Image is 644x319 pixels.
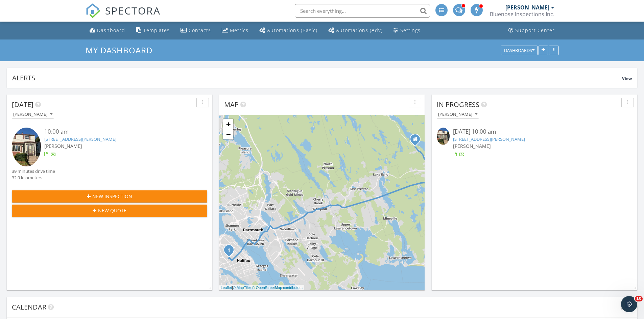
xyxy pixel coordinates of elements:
button: [PERSON_NAME] [12,110,54,119]
span: [PERSON_NAME] [453,143,491,149]
a: [STREET_ADDRESS][PERSON_NAME] [453,136,525,142]
span: View [622,76,632,81]
a: My Dashboard [86,45,158,56]
div: Metrics [230,27,248,33]
a: Zoom in [223,119,233,129]
div: 39 minutes drive time [12,168,55,175]
a: Contacts [178,24,214,37]
div: 32.9 kilometers [12,175,55,181]
a: Templates [133,24,172,37]
span: New Quote [98,207,126,214]
div: Templates [143,27,170,33]
div: Contacts [189,27,211,33]
div: Settings [400,27,421,33]
a: Zoom out [223,129,233,139]
a: [STREET_ADDRESS][PERSON_NAME] [44,136,116,142]
img: 9555315%2Freports%2F6d34d0dd-19bd-463b-987d-d6de6d5cf2d6%2Fcover_photos%2F11J3mPkkRE0TLJc6RK5o%2F... [437,128,450,145]
div: Dashboards [504,48,534,53]
a: Leaflet [221,286,232,290]
a: Automations (Advanced) [326,24,385,37]
button: Dashboards [501,46,538,55]
span: Map [224,100,239,109]
div: 10:00 am [44,128,191,136]
img: The Best Home Inspection Software - Spectora [86,3,100,18]
span: Calendar [12,302,46,312]
a: Automations (Basic) [257,24,320,37]
iframe: Intercom live chat [621,296,637,312]
span: [DATE] [12,100,33,109]
a: SPECTORA [86,9,161,23]
button: New Inspection [12,190,207,203]
div: Dashboard [97,27,125,33]
div: [PERSON_NAME] [505,4,549,11]
span: In Progress [437,100,479,109]
button: New Quote [12,205,207,217]
a: © OpenStreetMap contributors [252,286,303,290]
div: 820 Myra Road, porters Lake CA-NS B3E 1G5 [415,139,419,143]
span: [PERSON_NAME] [44,143,82,149]
div: Alerts [12,73,622,82]
input: Search everything... [295,4,430,18]
i: 1 [228,248,230,253]
a: Support Center [506,24,557,37]
a: Settings [391,24,423,37]
img: 9555315%2Freports%2F6d34d0dd-19bd-463b-987d-d6de6d5cf2d6%2Fcover_photos%2F11J3mPkkRE0TLJc6RK5o%2F... [12,128,41,166]
div: | [219,285,304,291]
div: Automations (Adv) [336,27,383,33]
div: 6427 Almon St, Halifax, NS B3L 1V6 [229,250,233,254]
div: [DATE] 10:00 am [453,128,616,136]
span: 10 [635,296,643,301]
span: New Inspection [92,193,132,200]
div: [PERSON_NAME] [438,112,477,117]
div: Support Center [515,27,555,33]
a: Metrics [219,24,251,37]
a: [DATE] 10:00 am [STREET_ADDRESS][PERSON_NAME] [PERSON_NAME] [437,128,632,158]
div: [PERSON_NAME] [13,112,52,117]
span: SPECTORA [105,3,161,18]
div: Bluenose Inspections Inc. [490,11,554,18]
a: © MapTiler [233,286,251,290]
div: Automations (Basic) [267,27,317,33]
a: 10:00 am [STREET_ADDRESS][PERSON_NAME] [PERSON_NAME] 39 minutes drive time 32.9 kilometers [12,128,207,181]
a: Dashboard [87,24,128,37]
button: [PERSON_NAME] [437,110,479,119]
